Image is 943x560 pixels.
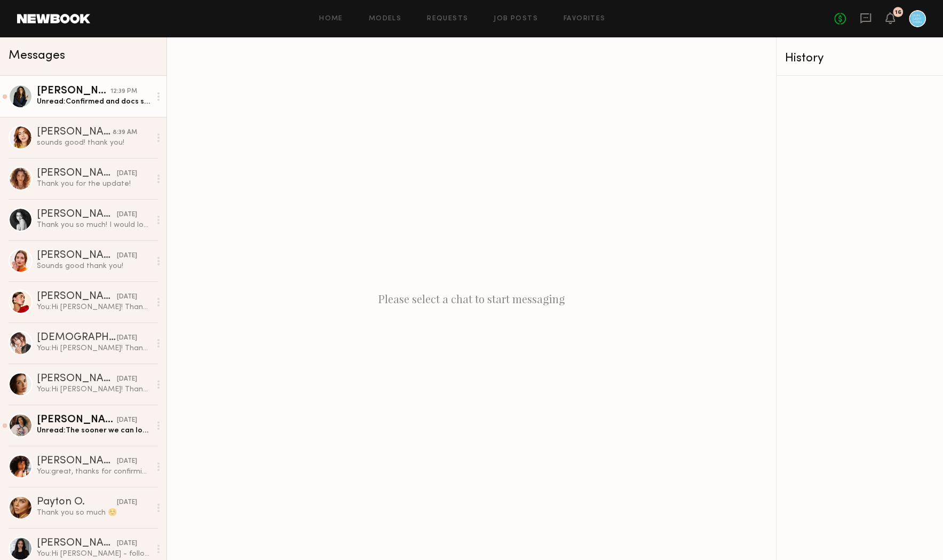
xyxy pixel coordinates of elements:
[117,374,137,384] div: [DATE]
[37,333,117,343] div: [DEMOGRAPHIC_DATA][PERSON_NAME]
[117,498,137,508] div: [DATE]
[117,456,137,467] div: [DATE]
[37,302,150,312] div: You: Hi [PERSON_NAME]! Thank you so much for your interest in the Inaba photoshoot! The client ha...
[110,86,137,97] div: 12:39 PM
[37,343,150,353] div: You: Hi [PERSON_NAME]! Thank you so much for your interest in the Inaba photoshoot! The client ha...
[37,250,117,261] div: [PERSON_NAME]
[37,415,117,425] div: [PERSON_NAME] S.
[117,539,137,549] div: [DATE]
[37,467,150,477] div: You: great, thanks for confirming!
[37,538,117,549] div: [PERSON_NAME]
[895,10,901,15] div: 16
[117,415,137,425] div: [DATE]
[37,179,150,189] div: Thank you for the update!
[113,128,137,138] div: 8:39 AM
[37,374,117,384] div: [PERSON_NAME]
[37,220,150,230] div: Thank you so much! I would love to work with you in the near future :)
[117,169,137,179] div: [DATE]
[117,292,137,302] div: [DATE]
[37,86,110,97] div: [PERSON_NAME]
[37,168,117,179] div: [PERSON_NAME]
[785,52,934,65] div: History
[117,210,137,220] div: [DATE]
[37,425,150,436] div: Unread: The sooner we can lock in a booking date I can book out with all my other reps and we can...
[37,549,150,559] div: You: Hi [PERSON_NAME] - following up on my original message. Thank you!
[37,456,117,467] div: [PERSON_NAME]
[37,497,117,508] div: Payton O.
[37,138,150,148] div: sounds good! thank you!
[494,15,538,22] a: Job Posts
[117,333,137,343] div: [DATE]
[9,50,65,62] span: Messages
[167,37,776,560] div: Please select a chat to start messaging
[369,15,401,22] a: Models
[564,15,606,22] a: Favorites
[37,261,150,271] div: Sounds good thank you!
[37,508,150,518] div: Thank you so much ☺️
[37,291,117,302] div: [PERSON_NAME]
[37,127,113,138] div: [PERSON_NAME]
[37,384,150,395] div: You: Hi [PERSON_NAME]! Thank you so much for your interest in the Inaba photoshoot! The client ha...
[37,209,117,220] div: [PERSON_NAME]
[117,251,137,261] div: [DATE]
[427,15,468,22] a: Requests
[37,97,150,107] div: Unread: Confirmed and docs sent!
[319,15,343,22] a: Home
